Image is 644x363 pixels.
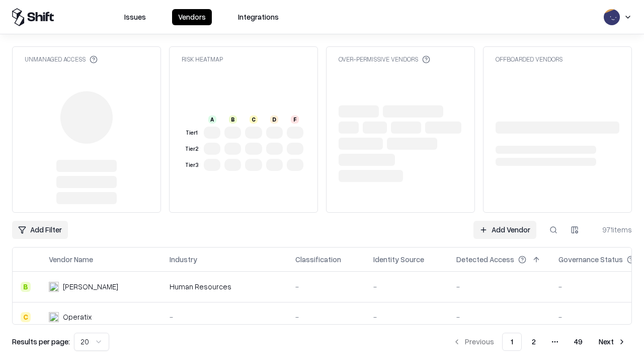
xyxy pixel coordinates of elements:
[172,9,212,25] button: Vendors
[250,115,258,124] div: C
[295,281,357,292] div: -
[49,282,59,292] img: Deel
[184,145,200,153] div: Tier 2
[373,254,424,265] div: Identity Source
[229,115,237,124] div: B
[21,282,31,292] div: B
[12,221,68,239] button: Add Filter
[25,55,98,64] div: Unmanaged Access
[456,254,514,265] div: Detected Access
[473,221,536,239] a: Add Vendor
[170,312,279,322] div: -
[232,9,285,25] button: Integrations
[524,333,544,351] button: 2
[184,129,200,137] div: Tier 1
[208,115,216,124] div: A
[502,333,522,351] button: 1
[291,115,299,124] div: F
[184,161,200,169] div: Tier 3
[170,281,279,292] div: Human Resources
[49,254,93,265] div: Vendor Name
[118,9,152,25] button: Issues
[373,281,440,292] div: -
[339,55,430,64] div: Over-Permissive Vendors
[558,254,623,265] div: Governance Status
[566,333,591,351] button: 49
[170,254,197,265] div: Industry
[12,336,70,347] p: Results per page:
[593,333,632,351] button: Next
[49,312,59,322] img: Operatix
[295,312,357,322] div: -
[456,312,542,322] div: -
[295,254,341,265] div: Classification
[21,312,31,322] div: C
[373,312,440,322] div: -
[592,224,632,235] div: 971 items
[447,333,632,351] nav: pagination
[63,281,118,292] div: [PERSON_NAME]
[456,281,542,292] div: -
[63,312,92,322] div: Operatix
[182,55,223,64] div: Risk Heatmap
[270,115,278,124] div: D
[496,55,562,64] div: Offboarded Vendors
